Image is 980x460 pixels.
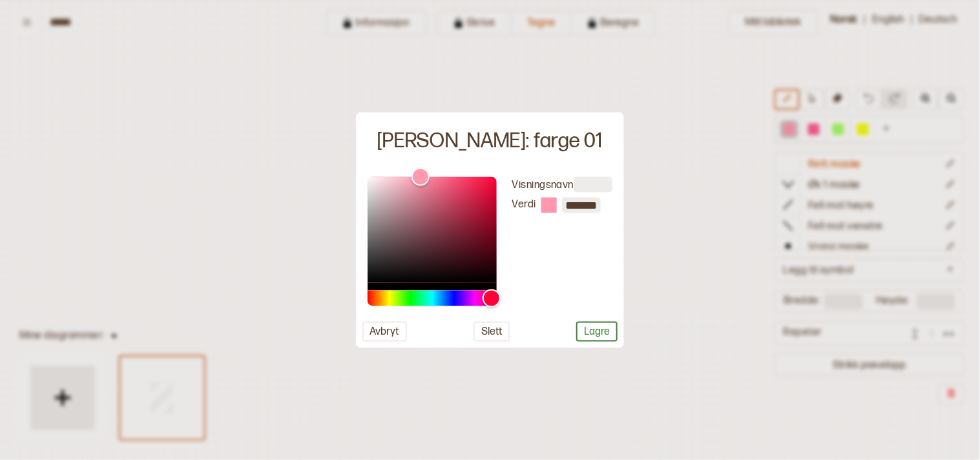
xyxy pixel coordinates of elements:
[512,178,574,191] label: Visningsnavn
[576,321,618,341] button: Lagre
[377,128,603,155] div: [PERSON_NAME]: farge 01
[362,321,407,341] button: Avbryt
[368,176,497,282] div: Color
[474,321,510,341] button: Slett
[512,198,536,212] label: Verdi
[368,290,497,306] div: Hue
